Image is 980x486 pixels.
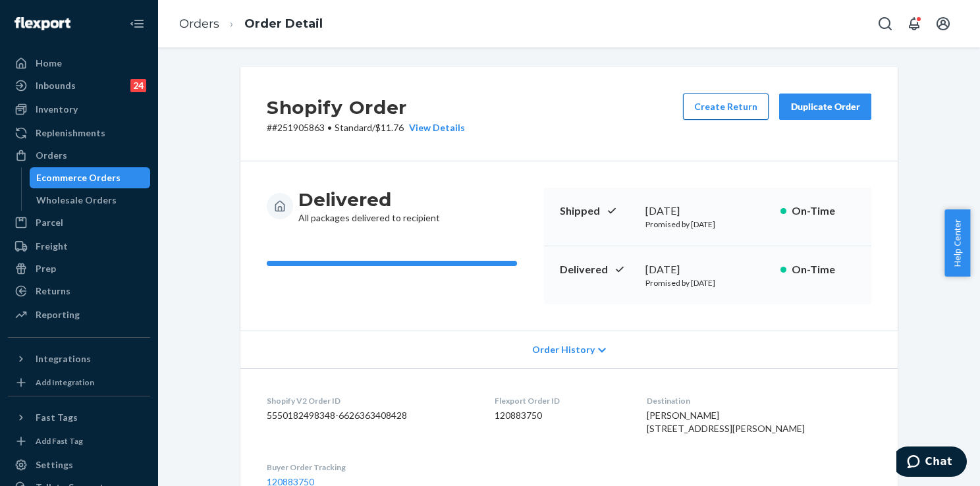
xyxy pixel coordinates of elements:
div: All packages delivered to recipient [298,188,440,225]
div: Replenishments [36,126,105,140]
a: Home [8,53,150,74]
a: Orders [179,16,219,31]
p: Promised by [DATE] [645,219,770,230]
a: Inventory [8,99,150,120]
span: • [327,122,332,133]
button: Fast Tags [8,407,150,428]
a: Inbounds24 [8,75,150,96]
span: [PERSON_NAME] [STREET_ADDRESS][PERSON_NAME] [647,410,805,434]
div: Settings [36,458,73,472]
a: Returns [8,281,150,302]
dd: 5550182498348-6626363408428 [267,409,474,422]
button: Open Search Box [872,11,898,37]
div: [DATE] [645,203,770,219]
dt: Destination [647,395,871,406]
div: Inbounds [36,79,76,92]
p: On-Time [792,203,856,219]
div: Parcel [36,216,63,229]
button: Integrations [8,348,150,369]
a: Settings [8,454,150,475]
a: Prep [8,258,150,279]
button: Duplicate Order [779,94,871,120]
button: Open account menu [930,11,956,37]
button: Open notifications [901,11,927,37]
button: Close Navigation [124,11,150,37]
div: Wholesale Orders [36,194,117,207]
iframe: Opens a widget where you can chat to one of our agents [896,446,967,479]
div: 24 [130,79,146,92]
div: Reporting [36,308,80,321]
a: Wholesale Orders [30,190,151,211]
dt: Buyer Order Tracking [267,462,474,473]
button: View Details [404,121,465,134]
p: Promised by [DATE] [645,277,770,288]
a: Freight [8,236,150,257]
a: Replenishments [8,122,150,144]
div: Returns [36,284,70,298]
div: Integrations [36,352,91,365]
div: [DATE] [645,262,770,277]
div: Add Integration [36,377,94,388]
p: On-Time [792,262,856,277]
a: Add Integration [8,375,150,391]
p: Delivered [560,262,635,277]
a: Orders [8,145,150,166]
div: Orders [36,149,67,162]
a: Add Fast Tag [8,433,150,449]
span: Standard [335,122,372,133]
p: Shipped [560,203,635,219]
img: Flexport logo [14,17,70,30]
a: Order Detail [244,16,323,31]
ol: breadcrumbs [169,5,333,43]
h3: Delivered [298,188,440,211]
div: Inventory [36,103,78,116]
div: Duplicate Order [790,100,860,113]
div: Prep [36,262,56,275]
a: Parcel [8,212,150,233]
div: Add Fast Tag [36,435,83,446]
p: # #251905863 / $11.76 [267,121,465,134]
div: Ecommerce Orders [36,171,121,184]
div: Freight [36,240,68,253]
h2: Shopify Order [267,94,465,121]
button: Create Return [683,94,769,120]
dd: 120883750 [495,409,626,422]
dt: Flexport Order ID [495,395,626,406]
div: Fast Tags [36,411,78,424]
span: Order History [532,343,595,356]
div: Home [36,57,62,70]
button: Help Center [944,209,970,277]
a: Ecommerce Orders [30,167,151,188]
a: Reporting [8,304,150,325]
dt: Shopify V2 Order ID [267,395,474,406]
